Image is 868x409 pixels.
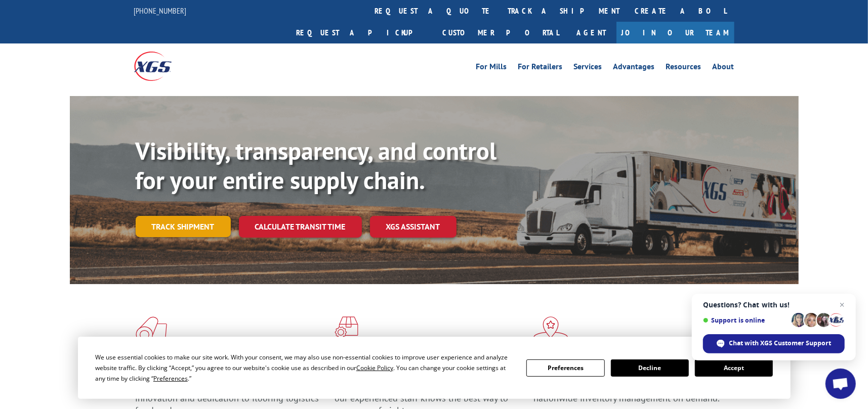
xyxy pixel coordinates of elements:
[825,369,856,399] a: Open chat
[666,63,701,74] a: Resources
[616,22,734,43] a: Join Our Team
[95,352,514,384] div: We use essential cookies to make our site work. With your consent, we may also use non-essential ...
[611,359,689,377] button: Decline
[713,63,734,74] a: About
[703,334,845,353] span: Chat with XGS Customer Support
[134,6,187,16] a: [PHONE_NUMBER]
[703,301,845,309] span: Questions? Chat with us!
[136,216,231,237] a: Track shipment
[153,374,188,383] span: Preferences
[703,316,788,324] span: Support is online
[526,359,604,377] button: Preferences
[289,22,435,43] a: Request a pickup
[695,359,773,377] button: Accept
[435,22,567,43] a: Customer Portal
[239,216,362,238] a: Calculate transit time
[613,63,655,74] a: Advantages
[136,316,167,343] img: xgs-icon-total-supply-chain-intelligence-red
[533,316,568,343] img: xgs-icon-flagship-distribution-model-red
[476,63,507,74] a: For Mills
[567,22,616,43] a: Agent
[356,363,393,372] span: Cookie Policy
[78,337,791,399] div: Cookie Consent Prompt
[574,63,602,74] a: Services
[729,339,832,348] span: Chat with XGS Customer Support
[518,63,563,74] a: For Retailers
[335,316,358,343] img: xgs-icon-focused-on-flooring-red
[136,135,497,196] b: Visibility, transparency, and control for your entire supply chain.
[370,216,457,238] a: XGS ASSISTANT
